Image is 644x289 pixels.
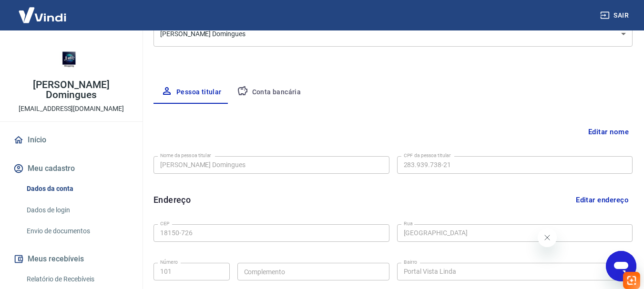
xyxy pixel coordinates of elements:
p: [EMAIL_ADDRESS][DOMAIN_NAME] [19,104,124,114]
button: Meu cadastro [11,158,131,179]
button: Conta bancária [229,81,309,104]
button: Meus recebíveis [11,249,131,269]
label: CEP [160,220,169,227]
img: 3391e960-2d86-4644-bbee-f77b44da652a.jpeg [52,38,91,76]
span: Olá! Precisa de ajuda? [6,7,80,14]
iframe: Botão para abrir a janela de mensagens [606,251,636,281]
button: Sair [598,7,633,24]
p: [PERSON_NAME] Domingues [8,80,135,100]
a: Relatório de Recebíveis [23,269,131,289]
label: Bairro [404,259,417,266]
label: Nome da pessoa titular [160,152,211,159]
div: [PERSON_NAME] Domingues [153,21,633,47]
a: Início [11,130,131,150]
button: Editar endereço [572,191,633,209]
h6: Endereço [153,193,191,206]
label: Número [160,259,178,266]
a: Envio de documentos [23,221,131,241]
a: Dados da conta [23,179,131,199]
button: Pessoa titular [153,81,229,104]
label: Rua [404,220,413,227]
label: CPF da pessoa titular [404,152,451,159]
img: Vindi [11,0,73,30]
iframe: Fechar mensagem [538,228,557,247]
a: Dados de login [23,200,131,220]
button: Editar nome [584,123,633,141]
